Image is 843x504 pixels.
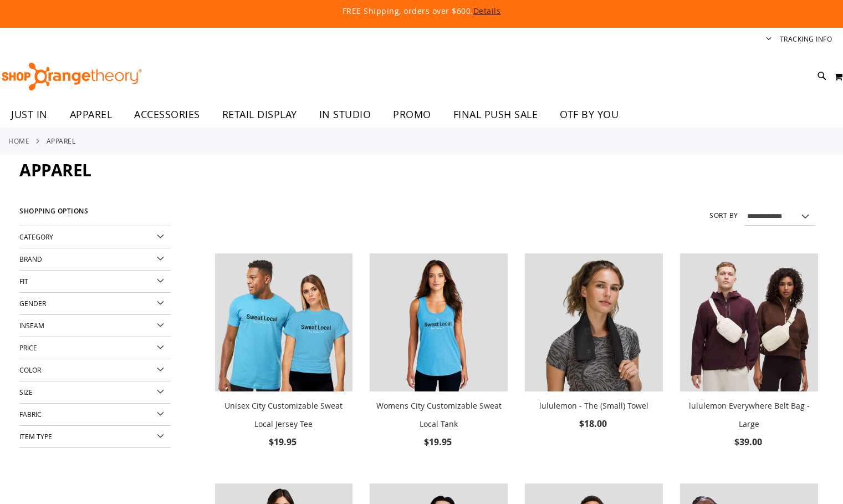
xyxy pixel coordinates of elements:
a: lululemon - The (Small) Towel [525,253,663,394]
span: PROMO [393,102,431,127]
div: Brand [19,248,171,271]
a: lululemon - The (Small) Towel [539,400,648,411]
span: $19.95 [269,436,298,448]
div: product [675,248,824,478]
a: Unisex City Customizable Fine Jersey Tee [215,253,353,394]
div: Fabric [19,404,171,426]
div: Category [19,226,171,248]
a: lululemon Everywhere Belt Bag - Large [689,400,810,429]
div: Gender [19,293,171,315]
span: Gender [19,299,46,308]
span: APPAREL [70,102,113,127]
div: Inseam [19,315,171,337]
span: ACCESSORIES [134,102,200,127]
div: Size [19,381,171,404]
span: APPAREL [19,159,91,181]
p: FREE Shipping, orders over $600. [89,6,754,17]
span: Category [19,232,53,241]
a: APPAREL [59,102,124,127]
button: Account menu [766,34,772,45]
span: $18.00 [579,418,609,430]
a: Home [8,136,29,146]
div: Item Type [19,426,171,448]
span: Color [19,365,41,374]
a: Unisex City Customizable Sweat Local Jersey Tee [224,400,343,429]
strong: Shopping Options [19,202,171,226]
div: Price [19,337,171,359]
img: lululemon - The (Small) Towel [525,253,663,391]
a: FINAL PUSH SALE [442,102,549,128]
span: JUST IN [11,102,48,127]
span: $19.95 [424,436,453,448]
a: Details [473,6,501,16]
strong: APPAREL [47,136,76,146]
span: Price [19,343,37,352]
a: IN STUDIO [308,102,382,128]
span: RETAIL DISPLAY [222,102,297,127]
span: IN STUDIO [319,102,371,127]
a: City Customizable Perfect Racerback Tank [370,253,508,394]
img: lululemon Everywhere Belt Bag - Large [680,253,818,391]
a: ACCESSORIES [123,102,211,128]
span: FINAL PUSH SALE [453,102,538,127]
label: Sort By [709,211,738,220]
div: Fit [19,271,171,293]
span: Size [19,388,33,396]
div: product [519,248,668,460]
span: Item Type [19,432,52,441]
a: Womens City Customizable Sweat Local Tank [376,400,502,429]
div: Color [19,359,171,381]
span: $39.00 [734,436,764,448]
a: PROMO [382,102,442,128]
div: product [210,248,359,478]
a: Tracking Info [780,34,832,44]
a: lululemon Everywhere Belt Bag - Large [680,253,818,394]
span: Brand [19,254,42,263]
span: OTF BY YOU [560,102,619,127]
span: Fit [19,277,28,286]
img: City Customizable Perfect Racerback Tank [370,253,508,391]
span: Inseam [19,321,44,330]
span: Fabric [19,410,42,419]
a: RETAIL DISPLAY [211,102,308,128]
div: product [364,248,513,478]
img: Unisex City Customizable Fine Jersey Tee [215,253,353,391]
a: OTF BY YOU [549,102,630,128]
